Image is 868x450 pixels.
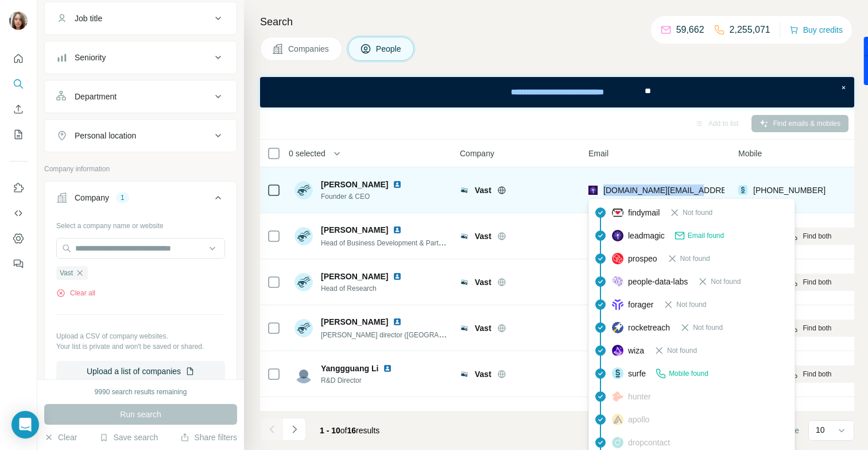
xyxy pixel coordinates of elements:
[294,273,313,291] img: Avatar
[9,124,28,145] button: My lists
[628,391,651,402] span: hunter
[321,191,406,202] span: Founder & CEO
[612,299,623,310] img: provider forager logo
[321,238,464,247] span: Head of Business Development & Partnerships
[9,228,28,249] button: Dashboard
[393,180,402,189] img: LinkedIn logo
[75,13,102,24] div: Job title
[320,426,340,435] span: 1 - 10
[688,230,724,241] span: Email found
[683,207,712,218] span: Not found
[612,207,623,218] img: provider findymail logo
[612,391,623,401] img: provider hunter logo
[44,164,237,174] p: Company information
[803,277,831,287] span: Find both
[321,271,388,282] span: [PERSON_NAME]
[116,193,129,203] div: 1
[460,324,469,333] img: Logo of Vast
[9,99,28,120] button: Enrich CSV
[460,278,469,287] img: Logo of Vast
[9,203,28,224] button: Use Surfe API
[738,228,864,245] button: Find both
[321,316,388,328] span: [PERSON_NAME]
[475,322,491,334] span: Vast
[628,414,649,425] span: apollo
[693,322,723,333] span: Not found
[460,232,469,241] img: Logo of Vast
[321,409,388,420] span: [PERSON_NAME]
[260,14,854,30] h4: Search
[180,432,237,443] button: Share filters
[628,253,657,264] span: prospeo
[75,91,117,102] div: Department
[321,330,555,339] span: [PERSON_NAME] director ([GEOGRAPHIC_DATA]/[GEOGRAPHIC_DATA])
[730,23,770,37] p: 2,255,071
[628,437,670,448] span: dropcontact
[45,5,237,32] button: Job title
[628,368,646,379] span: surfe
[460,148,494,159] span: Company
[294,181,313,199] img: Avatar
[803,323,831,333] span: Find both
[475,368,491,380] span: Vast
[321,224,388,236] span: [PERSON_NAME]
[56,216,225,231] div: Select a company name or website
[288,43,330,55] span: Companies
[460,370,469,379] img: Logo of Vast
[612,276,623,286] img: provider people-data-labs logo
[45,122,237,149] button: Personal location
[321,283,406,294] span: Head of Research
[60,268,73,278] span: Vast
[9,253,28,274] button: Feedback
[99,432,158,443] button: Save search
[45,184,237,216] button: Company1
[628,207,660,218] span: findymail
[44,432,77,443] button: Clear
[603,186,804,195] span: [DOMAIN_NAME][EMAIL_ADDRESS][DOMAIN_NAME]
[393,272,402,281] img: LinkedIn logo
[9,48,28,69] button: Quick start
[628,276,688,287] span: people-data-labs
[321,363,378,374] span: Yanggguang Li
[628,345,644,356] span: wiza
[56,288,95,298] button: Clear all
[75,52,106,63] div: Seniority
[393,410,402,419] img: LinkedIn logo
[475,230,491,242] span: Vast
[393,225,402,234] img: LinkedIn logo
[676,23,704,37] p: 59,662
[383,364,392,373] img: LinkedIn logo
[676,299,706,310] span: Not found
[669,368,708,379] span: Mobile found
[260,77,854,107] iframe: Banner
[803,369,831,379] span: Find both
[789,22,843,38] button: Buy credits
[753,186,826,195] span: [PHONE_NUMBER]
[628,322,670,333] span: rocketreach
[738,184,747,196] img: provider surfe logo
[738,320,864,337] button: Find both
[612,367,623,379] img: provider surfe logo
[289,148,325,159] span: 0 selected
[75,130,136,141] div: Personal location
[612,322,623,333] img: provider rocketreach logo
[294,319,313,337] img: Avatar
[321,179,388,190] span: [PERSON_NAME]
[320,426,379,435] span: results
[612,253,623,264] img: provider prospeo logo
[75,192,109,203] div: Company
[56,361,225,382] button: Upload a list of companies
[56,341,225,352] p: Your list is private and won't be saved or shared.
[11,411,39,439] div: Open Intercom Messenger
[9,11,28,30] img: Avatar
[475,276,491,288] span: Vast
[612,230,623,241] img: provider leadmagic logo
[9,178,28,198] button: Use Surfe on LinkedIn
[628,299,653,310] span: forager
[475,184,491,196] span: Vast
[680,253,710,264] span: Not found
[738,148,762,159] span: Mobile
[340,426,347,435] span: of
